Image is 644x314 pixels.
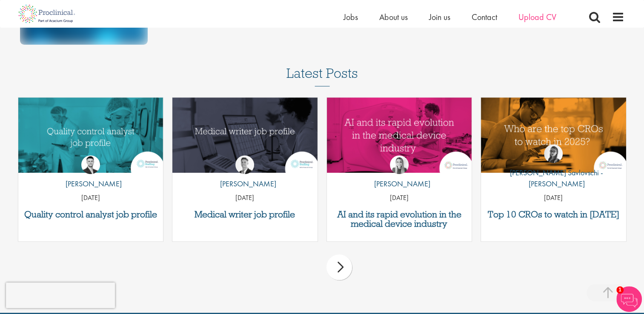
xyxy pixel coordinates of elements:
a: Medical writer job profile [177,210,313,219]
p: [DATE] [18,193,163,203]
a: Quality control analyst job profile [23,210,159,219]
p: [PERSON_NAME] [214,178,276,189]
a: Link to a post [172,97,318,173]
img: Medical writer job profile [172,97,318,173]
img: George Watson [235,155,254,174]
a: Theodora Savlovschi - Wicks [PERSON_NAME] Savlovschi - [PERSON_NAME] [481,144,626,193]
img: quality control analyst job profile [18,97,163,173]
a: Top 10 CROs to watch in [DATE] [485,210,622,219]
a: AI and its rapid evolution in the medical device industry [331,210,468,228]
p: [PERSON_NAME] Savlovschi - [PERSON_NAME] [481,167,626,189]
a: Jobs [343,11,358,23]
a: George Watson [PERSON_NAME] [214,155,276,194]
img: Chatbot [616,286,642,312]
p: [DATE] [172,193,318,203]
img: Theodora Savlovschi - Wicks [544,144,563,163]
a: Upload CV [518,11,556,23]
h3: Latest Posts [286,66,358,86]
a: Joshua Godden [PERSON_NAME] [59,155,122,194]
img: Joshua Godden [81,155,100,174]
img: AI and Its Impact on the Medical Device Industry | Proclinical [327,97,472,173]
a: Link to a post [481,97,626,173]
iframe: reCAPTCHA [6,283,115,308]
div: next [326,254,352,280]
p: [PERSON_NAME] [59,178,122,189]
a: Hannah Burke [PERSON_NAME] [368,155,430,194]
p: [DATE] [481,193,626,203]
a: Join us [429,11,450,23]
a: Contact [472,11,497,23]
a: Link to a post [18,97,163,173]
p: [DATE] [327,193,472,203]
span: 1 [616,286,624,294]
a: About us [379,11,408,23]
a: Link to a post [327,97,472,173]
p: [PERSON_NAME] [368,178,430,189]
img: Top 10 CROs 2025 | Proclinical [481,97,626,173]
img: Hannah Burke [390,155,409,174]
